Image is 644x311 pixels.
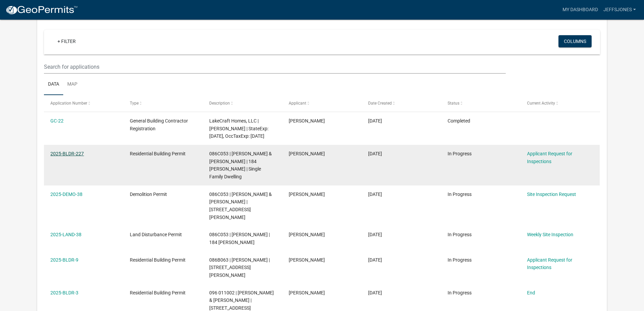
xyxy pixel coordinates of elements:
[448,101,459,106] span: Status
[601,3,639,16] a: jeffsjones
[520,95,600,111] datatable-header-cell: Current Activity
[289,232,325,237] span: Jeff Jones
[448,232,472,237] span: In Progress
[289,118,325,124] span: Jeff Jones
[289,101,306,106] span: Applicant
[289,192,325,197] span: Jeff Jones
[289,257,325,263] span: Jeff Jones
[50,118,64,124] a: GC-22
[44,95,123,111] datatable-header-cell: Application Number
[282,95,362,111] datatable-header-cell: Applicant
[203,95,282,111] datatable-header-cell: Description
[130,151,186,156] span: Residential Building Permit
[527,192,576,197] a: Site Inspection Request
[44,60,505,74] input: Search for applications
[209,151,272,179] span: 086C053 | NAQI ATHAR & GABIJA NARBUTAITE | 184 MAYS RD | Single Family Dwelling
[289,290,325,295] span: Jeff Jones
[448,118,470,124] span: Completed
[558,35,592,47] button: Columns
[130,118,188,131] span: General Building Contractor Registration
[123,95,203,111] datatable-header-cell: Type
[50,290,78,295] a: 2025-BLDR-3
[527,257,572,270] a: Applicant Request for Inspections
[209,192,272,220] span: 086C053 | NAQI ATHAR & GABIJA NARBUTAITE | 4226 Highborne Dr NE
[368,290,382,295] span: 01/07/2025
[448,151,472,156] span: In Progress
[448,290,472,295] span: In Progress
[448,257,472,263] span: In Progress
[448,192,472,197] span: In Progress
[289,151,325,156] span: Jeff Jones
[52,35,81,47] a: + Filter
[368,101,392,106] span: Date Created
[441,95,520,111] datatable-header-cell: Status
[527,101,555,106] span: Current Activity
[362,95,441,111] datatable-header-cell: Date Created
[50,192,82,197] a: 2025-DEMO-38
[209,232,270,245] span: 086C053 | Jeff Jones | 184 MAYS RD
[44,74,63,95] a: Data
[50,101,87,106] span: Application Number
[130,101,139,106] span: Type
[130,290,186,295] span: Residential Building Permit
[560,3,601,16] a: My Dashboard
[209,101,230,106] span: Description
[368,118,382,124] span: 07/24/2025
[50,257,78,263] a: 2025-BLDR-9
[50,151,84,156] a: 2025-BLDR-227
[209,257,270,278] span: 086B063 | HARRELL JAMES R | 119 SPURGEON DR
[368,151,382,156] span: 07/24/2025
[368,192,382,197] span: 06/20/2025
[130,192,167,197] span: Demolition Permit
[63,74,81,95] a: Map
[130,257,186,263] span: Residential Building Permit
[209,118,268,139] span: LakeCraft Homes, LLC | Jeff Jones | StateExp: 06/30/2026, OccTaxExp: 06/30/2026
[527,232,573,237] a: Weekly Site Inspection
[527,151,572,164] a: Applicant Request for Inspections
[50,232,81,237] a: 2025-LAND-38
[527,290,535,295] a: End
[368,257,382,263] span: 01/07/2025
[368,232,382,237] span: 06/02/2025
[130,232,182,237] span: Land Disturbance Permit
